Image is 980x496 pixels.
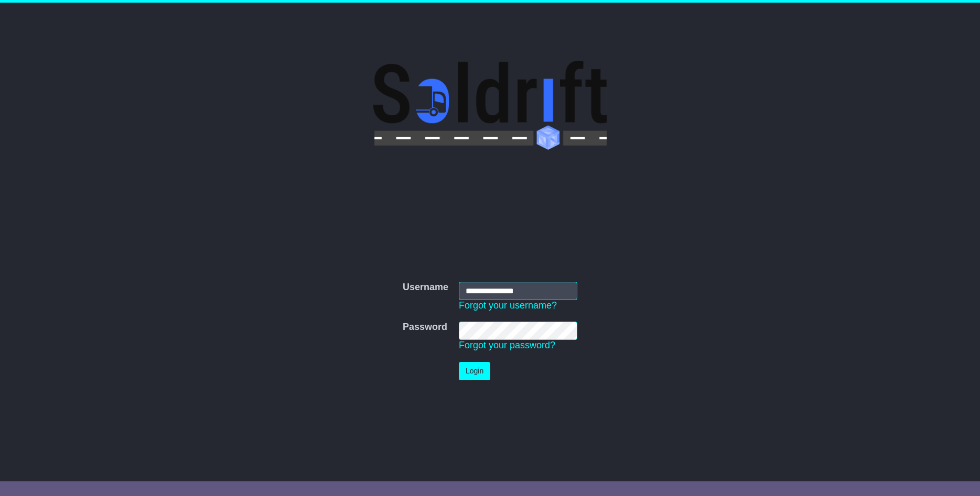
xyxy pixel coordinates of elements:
img: Soldrift Pty Ltd [373,61,607,150]
label: Username [403,282,448,293]
a: Forgot your password? [459,340,555,350]
button: Login [459,362,490,380]
a: Forgot your username? [459,300,557,311]
label: Password [403,322,447,333]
